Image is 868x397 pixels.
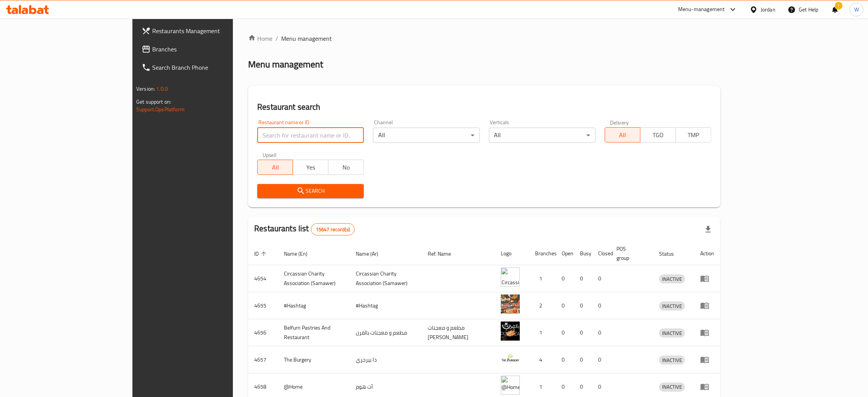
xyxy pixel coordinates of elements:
[311,226,354,233] span: 15647 record(s)
[263,152,277,157] label: Upsell
[278,346,350,373] td: The Burgery
[529,265,556,292] td: 1
[156,84,168,94] span: 1.0.0
[659,329,685,338] span: INACTIVE
[501,349,520,368] img: The Burgery
[694,242,720,265] th: Action
[152,26,271,35] span: Restaurants Management
[293,160,328,175] button: Yes
[356,249,388,258] span: Name (Ar)
[501,376,520,395] img: @Home
[428,249,461,258] span: Ref. Name
[501,267,520,287] img: ​Circassian ​Charity ​Association​ (Samawer)
[700,301,714,310] div: Menu
[659,328,685,338] div: INACTIVE
[854,5,859,14] span: W
[135,22,277,40] a: Restaurants Management
[257,101,711,113] h2: Restaurant search
[263,186,358,196] span: Search
[574,346,592,373] td: 0
[616,244,644,263] span: POS group
[257,184,364,198] button: Search
[254,223,355,235] h2: Restaurants list
[659,275,685,283] span: INACTIVE
[608,130,637,141] span: All
[296,162,325,173] span: Yes
[261,162,290,173] span: All
[574,242,592,265] th: Busy
[529,319,556,346] td: 1
[136,104,185,114] a: Support.OpsPlatform
[350,319,422,346] td: مطعم و معجنات بالفرن
[136,84,155,94] span: Version:
[422,319,495,346] td: مطعم و معجنات [PERSON_NAME]
[278,292,350,319] td: #Hashtag
[592,292,610,319] td: 0
[152,45,271,54] span: Branches
[257,128,364,143] input: Search for restaurant name or ID..
[574,265,592,292] td: 0
[592,242,610,265] th: Closed
[529,242,556,265] th: Branches
[592,346,610,373] td: 0
[640,127,676,142] button: TGO
[659,249,684,258] span: Status
[135,58,277,77] a: Search Branch Phone
[556,242,574,265] th: Open
[659,355,685,365] div: INACTIVE
[592,319,610,346] td: 0
[135,40,277,58] a: Branches
[281,34,332,43] span: Menu management
[556,292,574,319] td: 0
[501,295,520,314] img: #Hashtag
[659,302,685,311] span: INACTIVE
[257,160,293,175] button: All
[489,128,596,143] div: All
[675,127,711,142] button: TMP
[605,127,640,142] button: All
[592,265,610,292] td: 0
[331,162,361,173] span: No
[700,328,714,337] div: Menu
[248,58,323,70] h2: Menu management
[254,249,269,258] span: ID
[659,383,685,391] span: INACTIVE
[350,292,422,319] td: #Hashtag
[679,130,708,141] span: TMP
[373,128,479,143] div: All
[556,346,574,373] td: 0
[574,319,592,346] td: 0
[311,223,355,235] div: Total records count
[700,355,714,364] div: Menu
[610,120,629,125] label: Delivery
[678,5,725,14] div: Menu-management
[761,5,776,14] div: Jordan
[556,319,574,346] td: 0
[556,265,574,292] td: 0
[136,97,171,107] span: Get support on:
[643,130,673,141] span: TGO
[350,346,422,373] td: ذا بيرجري
[659,356,685,365] span: INACTIVE
[328,160,364,175] button: No
[700,274,714,283] div: Menu
[495,242,529,265] th: Logo
[574,292,592,319] td: 0
[248,34,720,43] nav: breadcrumb
[278,265,350,292] td: ​Circassian ​Charity ​Association​ (Samawer)
[284,249,317,258] span: Name (En)
[350,265,422,292] td: ​Circassian ​Charity ​Association​ (Samawer)
[152,63,271,72] span: Search Branch Phone
[278,319,350,346] td: Belfurn Pastries And Restaurant
[659,383,685,392] div: INACTIVE
[501,322,520,341] img: Belfurn Pastries And Restaurant
[529,346,556,373] td: 4
[529,292,556,319] td: 2
[700,382,714,391] div: Menu
[699,220,717,239] div: Export file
